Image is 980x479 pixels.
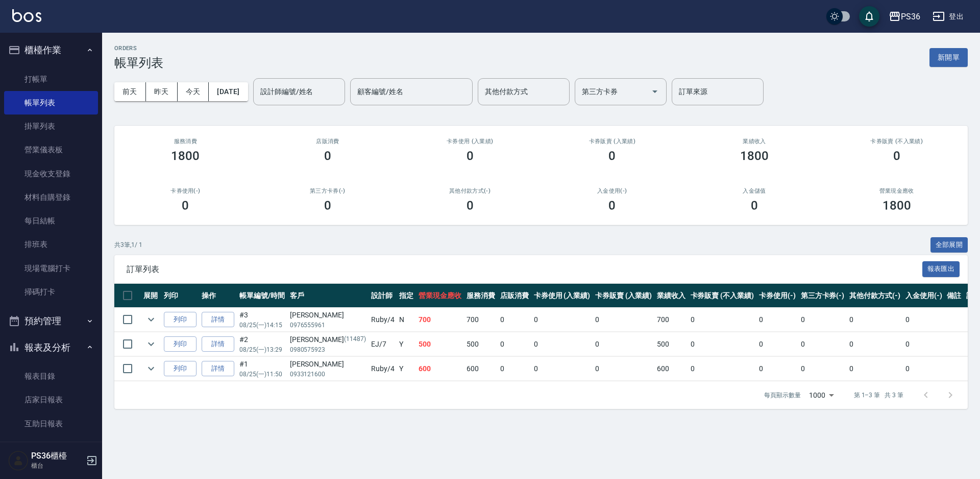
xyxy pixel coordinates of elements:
[696,188,814,194] h2: 入金儲值
[127,188,244,194] h2: 卡券使用(-)
[756,284,798,308] th: 卡券使用(-)
[903,357,945,381] td: 0
[237,284,287,308] th: 帳單編號/時間
[4,308,98,334] button: 預約管理
[647,83,663,100] button: Open
[269,188,387,194] h2: 第三方卡券(-)
[464,284,498,308] th: 服務消費
[369,308,397,332] td: Ruby /4
[114,240,142,249] p: 共 3 筆, 1 / 1
[369,332,397,356] td: EJ /7
[847,332,903,356] td: 0
[756,332,798,356] td: 0
[928,7,968,26] button: 登出
[344,334,366,345] p: (11487)
[764,391,801,400] p: 每頁顯示數量
[903,284,945,308] th: 入金使用(-)
[146,82,178,101] button: 昨天
[847,357,903,381] td: 0
[654,308,688,332] td: 700
[854,391,903,400] p: 第 1–3 筆 共 3 筆
[4,162,98,186] a: 現金收支登錄
[922,261,960,277] button: 報表匯出
[498,357,531,381] td: 0
[411,138,529,145] h2: 卡券使用 (入業績)
[239,345,285,354] p: 08/25 (一) 13:29
[290,310,366,321] div: [PERSON_NAME]
[593,332,654,356] td: 0
[688,332,756,356] td: 0
[696,138,814,145] h2: 業績收入
[164,312,197,328] button: 列印
[654,357,688,381] td: 600
[416,284,464,308] th: 營業現金應收
[4,436,98,459] a: 互助排行榜
[290,321,366,330] p: 0976555961
[114,82,146,101] button: 前天
[498,284,531,308] th: 店販消費
[531,308,593,332] td: 0
[740,149,769,163] h3: 1800
[143,361,159,376] button: expand row
[202,336,234,352] a: 詳情
[593,284,654,308] th: 卡券販賣 (入業績)
[171,149,200,163] h3: 1800
[531,357,593,381] td: 0
[838,138,955,145] h2: 卡券販賣 (不入業績)
[883,198,911,213] h3: 1800
[4,257,98,280] a: 現場電腦打卡
[143,312,159,327] button: expand row
[290,359,366,370] div: [PERSON_NAME]
[202,361,234,377] a: 詳情
[805,381,838,409] div: 1000
[209,82,248,101] button: [DATE]
[178,82,209,101] button: 今天
[4,280,98,304] a: 掃碼打卡
[141,284,161,308] th: 展開
[324,149,331,163] h3: 0
[464,308,498,332] td: 700
[929,52,968,62] a: 新開單
[4,412,98,436] a: 互助日報表
[903,308,945,332] td: 0
[756,357,798,381] td: 0
[608,149,616,163] h3: 0
[751,198,758,213] h3: 0
[901,10,920,23] div: PS36
[4,138,98,162] a: 營業儀表板
[593,308,654,332] td: 0
[553,138,671,145] h2: 卡券販賣 (入業績)
[847,284,903,308] th: 其他付款方式(-)
[397,332,416,356] td: Y
[324,198,331,213] h3: 0
[4,67,98,91] a: 打帳單
[369,284,397,308] th: 設計師
[114,56,163,70] h3: 帳單列表
[290,370,366,379] p: 0933121600
[161,284,199,308] th: 列印
[290,345,366,354] p: 0980575923
[397,357,416,381] td: Y
[12,9,41,22] img: Logo
[239,370,285,379] p: 08/25 (一) 11:50
[688,284,756,308] th: 卡券販賣 (不入業績)
[798,308,847,332] td: 0
[467,149,474,163] h3: 0
[922,264,960,273] a: 報表匯出
[553,188,671,194] h2: 入金使用(-)
[369,357,397,381] td: Ruby /4
[397,284,416,308] th: 指定
[4,91,98,115] a: 帳單列表
[4,37,98,63] button: 櫃檯作業
[838,188,955,194] h2: 營業現金應收
[654,284,688,308] th: 業績收入
[411,188,529,194] h2: 其他付款方式(-)
[287,284,369,308] th: 客戶
[416,357,464,381] td: 600
[885,6,924,27] button: PS36
[654,332,688,356] td: 500
[4,209,98,233] a: 每日結帳
[798,357,847,381] td: 0
[688,357,756,381] td: 0
[464,332,498,356] td: 500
